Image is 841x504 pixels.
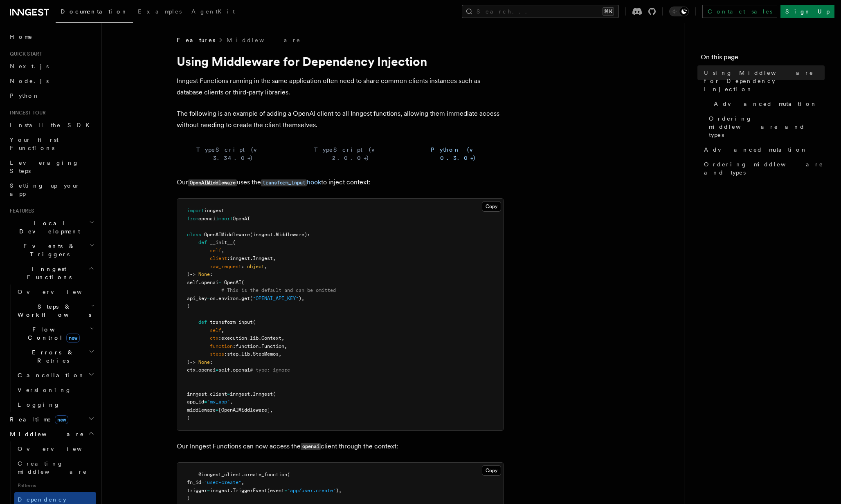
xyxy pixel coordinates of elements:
span: inngest_client [187,391,227,397]
button: Cancellation [14,368,96,383]
code: transform_input [261,179,307,186]
span: . [198,280,201,285]
span: self [210,327,221,333]
span: inngest [230,391,250,397]
button: Middleware [7,427,96,441]
span: Home [10,33,33,41]
button: Errors & Retries [14,345,96,368]
span: step_lib [227,351,250,357]
span: transform_input [210,319,253,325]
span: function [236,343,259,349]
span: Function [261,343,284,349]
span: Middleware [7,430,84,438]
button: Events & Triggers [7,239,96,262]
span: . [250,351,253,357]
button: Inngest Functions [7,262,96,284]
span: self [218,367,230,373]
span: Advanced mutation [704,146,807,154]
span: . [241,472,244,477]
span: Events & Triggers [7,242,89,258]
span: (event [267,488,284,493]
span: execution_lib [221,335,259,341]
span: Quick start [7,51,42,57]
span: from [187,216,198,222]
span: : [227,255,230,261]
span: = [216,367,218,373]
span: inngest [204,208,224,213]
a: Setting up your app [7,178,96,201]
span: OpenAIMiddleware [204,232,250,237]
span: [OpenAIMiddleware], [218,407,273,413]
span: : [224,351,227,357]
p: Our uses the to inject context: [177,177,504,188]
span: object [247,264,264,269]
span: -> [190,271,196,277]
span: Inngest Functions [7,265,88,281]
span: , [264,264,267,269]
span: ctx [210,335,218,341]
a: Advanced mutation [711,96,825,111]
span: Leveraging Steps [10,159,79,174]
span: = [227,391,230,397]
a: AgentKit [187,2,240,22]
span: , [241,479,244,485]
a: Contact sales [702,5,777,18]
span: inngest. [210,488,233,493]
span: ) [187,271,190,277]
span: "user-create" [204,479,241,485]
span: , [284,343,287,349]
span: Local Development [7,219,89,235]
span: OpenAI [233,216,250,222]
span: , [221,327,224,333]
span: None [198,359,210,365]
span: ), [336,488,342,493]
span: Overview [18,446,102,452]
h1: Using Middleware for Dependency Injection [177,54,504,69]
span: . [259,343,261,349]
button: Python (v 0.3.0+) [412,141,504,167]
span: Patterns [14,479,96,492]
p: Inngest Functions running in the same application often need to share common clients instances su... [177,75,504,98]
span: openai [198,216,216,222]
span: Examples [138,8,182,15]
span: raw_request [210,264,241,269]
span: ( [241,280,244,285]
span: new [66,334,80,343]
span: Using Middleware for Dependency Injection [704,69,825,93]
span: = [216,407,218,413]
span: Errors & Retries [14,348,89,365]
span: Your first Functions [10,137,58,151]
button: TypeScript (v 3.34.0+) [177,141,289,167]
div: Inngest Functions [7,284,96,412]
span: ( [250,232,253,237]
span: Context [261,335,281,341]
h4: On this page [701,52,825,65]
span: ), [299,296,304,301]
a: Using Middleware for Dependency Injection [701,65,825,96]
a: Overview [14,284,96,299]
button: Steps & Workflows [14,299,96,322]
button: Toggle dark mode [669,7,689,16]
span: os.environ. [210,296,241,301]
span: trigger [187,488,207,493]
button: Local Development [7,216,96,239]
button: Copy [482,201,501,212]
span: def [198,240,207,245]
span: Advanced mutation [714,100,817,108]
kbd: ⌘K [603,7,614,16]
button: Flow Controlnew [14,322,96,345]
p: Our Inngest Functions can now access the client through the context: [177,441,504,452]
span: : [233,343,236,349]
span: : [210,359,213,365]
span: Middleware [276,232,304,237]
a: Python [7,88,96,103]
span: client [210,255,227,261]
span: Logging [18,401,60,408]
span: = [201,479,204,485]
span: Creating middleware [18,460,87,475]
span: ( [273,391,276,397]
span: ctx [187,367,196,373]
span: Versioning [18,387,72,393]
span: ): [304,232,310,237]
span: app_id [187,399,204,405]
